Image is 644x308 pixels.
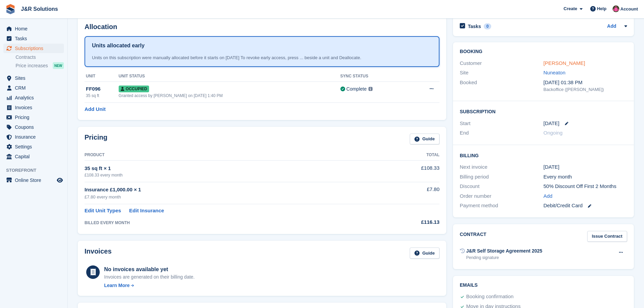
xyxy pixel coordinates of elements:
a: Add Unit [85,105,105,113]
span: Insurance [15,132,55,142]
div: Payment method [460,202,543,210]
time: 2025-09-01 00:00:00 UTC [544,120,559,127]
th: Total [373,150,439,161]
a: Edit Insurance [129,207,164,215]
div: Learn More [104,282,129,289]
a: menu [3,34,64,43]
div: Backoffice ([PERSON_NAME]) [544,86,627,93]
h2: Emails [460,283,627,288]
div: Granted access by [PERSON_NAME] on [DATE] 1:40 PM [119,93,340,99]
span: Analytics [15,93,55,102]
div: Order number [460,192,543,200]
span: Invoices [15,103,55,112]
a: menu [3,175,64,185]
span: Home [15,24,55,33]
a: Guide [410,247,439,259]
div: Start [460,120,543,127]
span: Online Store [15,175,55,185]
div: FF096 [86,85,119,93]
img: stora-icon-8386f47178a22dfd0bd8f6a31ec36ba5ce8667c1dd55bd0f319d3a0aa187defe.svg [5,4,16,14]
img: icon-info-grey-7440780725fd019a000dd9b08b2336e03edf1995a4989e88bcd33f0948082b44.svg [368,87,373,91]
div: Discount [460,183,543,190]
span: Settings [15,142,55,151]
a: Preview store [56,176,64,184]
div: Next invoice [460,163,543,171]
h1: Units allocated early [92,42,145,50]
a: menu [3,103,64,112]
a: Add [607,23,616,30]
div: Debit/Credit Card [544,202,627,210]
h2: Subscription [460,108,627,115]
td: £108.33 [373,161,439,182]
div: Booked [460,79,543,93]
span: Ongoing [544,130,563,136]
img: Julie Morgan [613,5,619,12]
a: Add [544,192,553,200]
a: Guide [410,134,439,145]
a: Learn More [104,282,195,289]
span: Account [620,6,638,13]
a: menu [3,142,64,151]
h2: Billing [460,152,627,159]
div: Units on this subscription were manually allocated before it starts on [DATE] To revoke early acc... [92,54,432,61]
span: CRM [15,83,55,93]
a: menu [3,152,64,161]
div: Every month [544,173,627,181]
div: 0 [484,23,492,29]
a: Contracts [16,54,64,61]
div: J&R Self Storage Agreement 2025 [466,247,542,255]
div: Site [460,69,543,77]
span: Tasks [15,34,55,43]
div: Customer [460,60,543,67]
a: menu [3,44,64,53]
div: 50% Discount Off First 2 Months [544,183,627,190]
span: Pricing [15,113,55,122]
a: menu [3,83,64,93]
div: [DATE] [544,163,627,171]
a: menu [3,132,64,142]
th: Sync Status [340,71,409,82]
span: Create [564,5,577,12]
a: menu [3,73,64,83]
span: Capital [15,152,55,161]
div: £116.13 [373,218,439,226]
span: Occupied [119,86,149,92]
span: Price increases [16,63,48,69]
h2: Contract [460,231,486,242]
th: Unit Status [119,71,340,82]
div: Invoices are generated on their billing date. [104,274,195,281]
h2: Allocation [85,23,439,31]
span: Coupons [15,122,55,132]
a: Nuneaton [544,70,566,75]
div: [DATE] 01:38 PM [544,79,627,87]
h2: Invoices [85,247,112,259]
td: £7.80 [373,182,439,204]
a: menu [3,113,64,122]
div: 35 sq ft [86,93,119,99]
a: Edit Unit Types [85,207,121,215]
div: Billing period [460,173,543,181]
span: Subscriptions [15,44,55,53]
div: BILLED EVERY MONTH [85,220,373,226]
div: Pending signature [466,255,542,261]
div: NEW [53,62,64,69]
div: £7.80 every month [85,194,373,200]
span: Sites [15,73,55,83]
a: Price increases NEW [16,62,64,69]
a: menu [3,24,64,33]
span: Storefront [6,167,67,174]
h2: Pricing [85,134,108,145]
div: No invoices available yet [104,265,195,274]
a: [PERSON_NAME] [544,60,585,66]
a: menu [3,122,64,132]
th: Product [85,150,373,161]
div: Complete [347,86,367,93]
div: £108.33 every month [85,172,373,178]
th: Unit [85,71,119,82]
a: J&R Solutions [18,3,61,15]
a: menu [3,93,64,102]
span: Help [597,5,606,12]
div: Insurance £1,000.00 × 1 [85,186,373,194]
div: End [460,129,543,137]
a: Issue Contract [587,231,627,242]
